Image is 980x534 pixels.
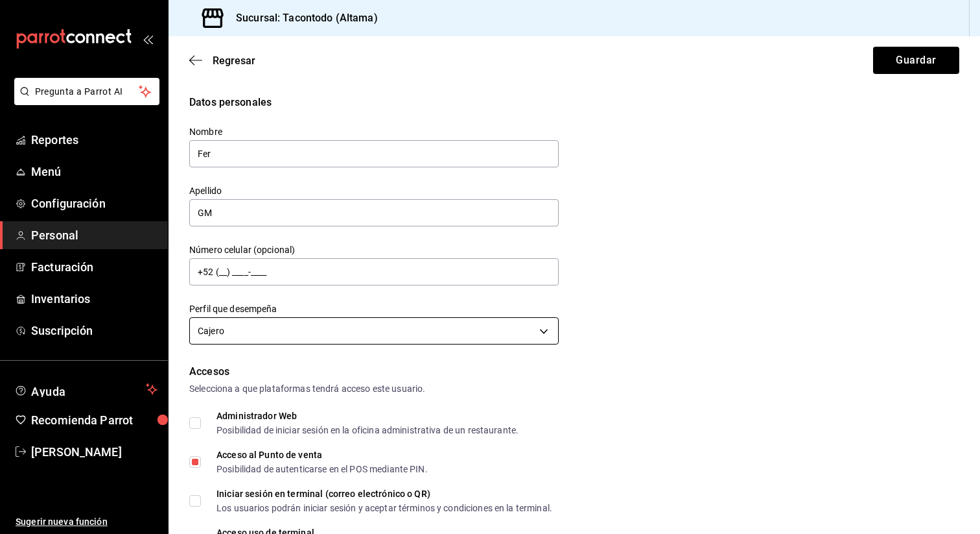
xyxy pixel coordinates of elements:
div: Los usuarios podrán iniciar sesión y aceptar términos y condiciones en la terminal. [216,504,552,513]
label: Número celular (opcional) [189,245,559,254]
span: Facturación [31,258,157,276]
button: open_drawer_menu [143,34,153,44]
div: Administrador Web [216,411,519,420]
span: Suscripción [31,322,157,339]
span: Ayuda [31,382,141,397]
span: Reportes [31,131,157,149]
span: Personal [31,226,157,244]
div: Acceso al Punto de venta [216,450,428,459]
span: Regresar [213,55,255,67]
label: Nombre [189,127,559,136]
label: Perfil que desempeña [189,304,559,313]
span: Menú [31,163,157,180]
button: Guardar [873,47,959,74]
a: Pregunta a Parrot AI [9,94,159,108]
span: Pregunta a Parrot AI [35,85,139,99]
span: Recomienda Parrot [31,411,157,429]
span: [PERSON_NAME] [31,443,157,461]
div: Iniciar sesión en terminal (correo electrónico o QR) [216,489,552,498]
span: Inventarios [31,290,157,308]
span: Sugerir nueva función [16,515,157,529]
div: Posibilidad de iniciar sesión en la oficina administrativa de un restaurante. [216,426,519,435]
div: Datos personales [189,95,959,110]
button: Regresar [189,55,255,67]
div: Accesos [189,364,959,380]
label: Apellido [189,186,559,195]
button: Pregunta a Parrot AI [14,78,159,105]
div: Cajero [189,317,559,345]
div: Posibilidad de autenticarse en el POS mediante PIN. [216,465,428,474]
div: Selecciona a que plataformas tendrá acceso este usuario. [189,382,959,396]
span: Configuración [31,195,157,212]
h3: Sucursal: Tacontodo (Altama) [226,10,378,26]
